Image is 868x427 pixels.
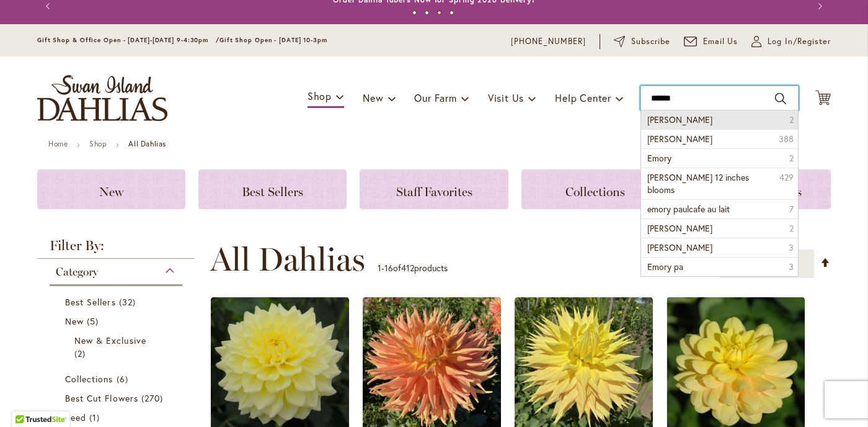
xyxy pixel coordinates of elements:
a: Email Us [684,35,738,48]
a: Log In/Register [751,35,831,48]
span: 2 [789,152,794,164]
span: 3 [789,241,794,254]
span: Gift Shop & Office Open - [DATE]-[DATE] 9-4:30pm / [37,36,219,44]
span: Emory pa [647,261,683,272]
span: Category [56,265,98,279]
strong: Filter By: [37,239,195,259]
span: Gift Shop Open - [DATE] 10-3pm [219,36,327,44]
span: 1 [378,262,381,274]
button: 3 of 4 [437,11,441,15]
a: New [37,169,185,209]
span: Best Sellers [242,184,303,199]
span: [PERSON_NAME] [647,241,712,253]
a: Home [48,139,68,148]
span: 388 [779,133,794,145]
span: Subscribe [631,35,670,48]
span: 1 [89,411,103,424]
span: 2 [789,114,794,126]
a: [PHONE_NUMBER] [511,35,586,48]
a: Best Cut Flowers [65,392,170,405]
span: 2 [789,222,794,235]
span: Staff Favorites [396,184,472,199]
span: 16 [384,262,393,274]
span: 2 [74,347,89,360]
span: Best Cut Flowers [65,392,138,404]
span: Collections [565,184,625,199]
a: Seed [65,411,170,424]
span: 3 [789,261,794,273]
span: New [363,91,383,104]
span: Best Sellers [65,296,116,308]
button: Search [775,89,786,109]
a: Best Sellers [198,169,347,209]
a: Collections [521,169,670,209]
a: Collections [65,372,170,385]
span: All Dahlias [210,241,365,278]
span: emory paulcafe au lait [647,203,730,215]
a: Subscribe [614,35,670,48]
button: 4 of 4 [449,11,454,15]
span: New & Exclusive [74,335,146,346]
span: 270 [141,392,166,405]
span: Emory [647,152,671,164]
a: Shop [89,139,107,148]
a: Best Sellers [65,295,170,308]
iframe: Launch Accessibility Center [9,383,44,418]
span: Log In/Register [768,35,831,48]
span: [PERSON_NAME] 12 inches blooms [647,171,749,196]
a: store logo [37,75,167,121]
button: 2 of 4 [425,11,429,15]
strong: All Dahlias [128,139,166,148]
span: Help Center [555,91,611,104]
a: New &amp; Exclusive [74,334,161,360]
span: 429 [779,171,794,184]
span: [PERSON_NAME] [647,133,712,145]
span: Visit Us [488,91,524,104]
span: [PERSON_NAME] [647,222,712,234]
span: Email Us [703,35,738,48]
p: - of products [378,258,448,278]
span: New [65,315,84,327]
span: New [99,184,123,199]
span: [PERSON_NAME] [647,114,712,125]
span: 412 [401,262,414,274]
a: Staff Favorites [360,169,508,209]
span: Shop [308,89,332,102]
span: Our Farm [414,91,456,104]
button: 1 of 4 [412,11,417,15]
span: Collections [65,373,113,385]
span: 6 [117,372,131,385]
a: New [65,315,170,328]
span: 7 [789,203,794,215]
span: 5 [87,315,102,328]
span: Seed [65,411,86,423]
span: 32 [119,295,139,308]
